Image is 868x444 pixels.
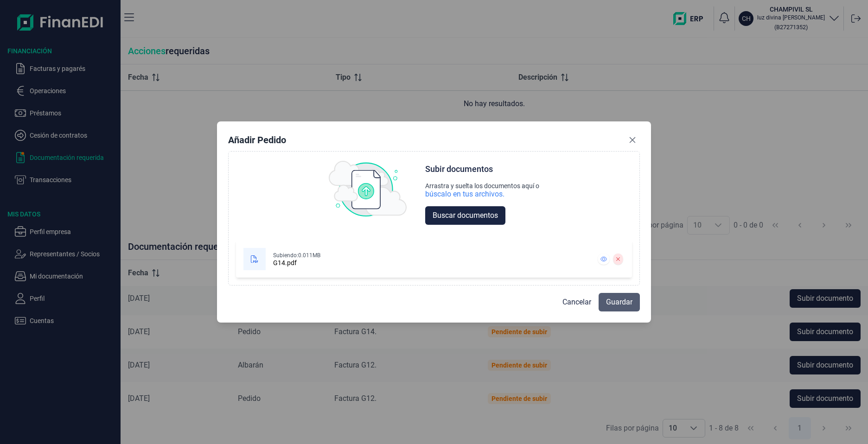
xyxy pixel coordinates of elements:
[425,164,493,175] div: Subir documentos
[606,297,632,308] span: Guardar
[329,161,407,216] img: upload img
[273,259,297,266] div: G14.pdf
[562,297,591,308] span: Cancelar
[425,182,539,190] div: Arrastra y suelta los documentos aquí o
[228,133,286,146] div: Añadir Pedido
[555,293,599,311] button: Cancelar
[433,210,498,221] span: Buscar documentos
[425,206,505,225] button: Buscar documentos
[625,133,640,147] button: Close
[599,293,640,311] button: Guardar
[273,252,320,259] div: Subiendo: 0.011MB
[425,190,504,199] div: búscalo en tus archivos.
[425,190,539,199] div: búscalo en tus archivos.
